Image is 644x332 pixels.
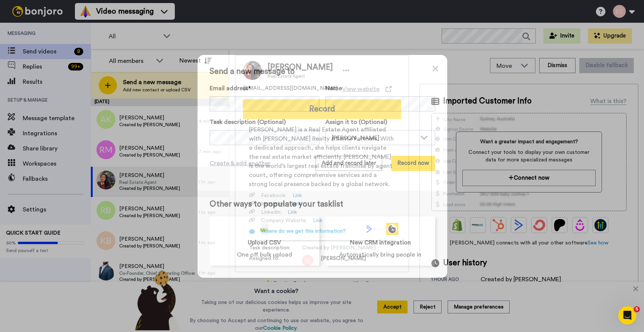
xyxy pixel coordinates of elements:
[210,117,319,127] label: Task description (Optional)
[248,238,281,247] span: Upload CSV
[210,159,271,168] span: Create & add another
[260,223,269,235] img: csv-grey.png
[325,117,435,127] label: Assign it to (Optional)
[634,306,640,312] span: 5
[210,67,435,76] span: Send a new message to
[237,250,292,259] span: One off bulk upload
[332,133,417,143] div: [PERSON_NAME]
[618,306,636,324] iframe: Intercom live chat
[210,200,435,209] span: Other ways to populate your tasklist
[350,238,411,247] span: New CRM integration
[339,250,422,259] span: Automatically bring people in
[325,84,342,93] span: Name
[316,156,382,171] button: Add and record later
[210,84,319,93] label: Email address*
[391,156,435,171] button: Record now
[362,223,398,235] div: animation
